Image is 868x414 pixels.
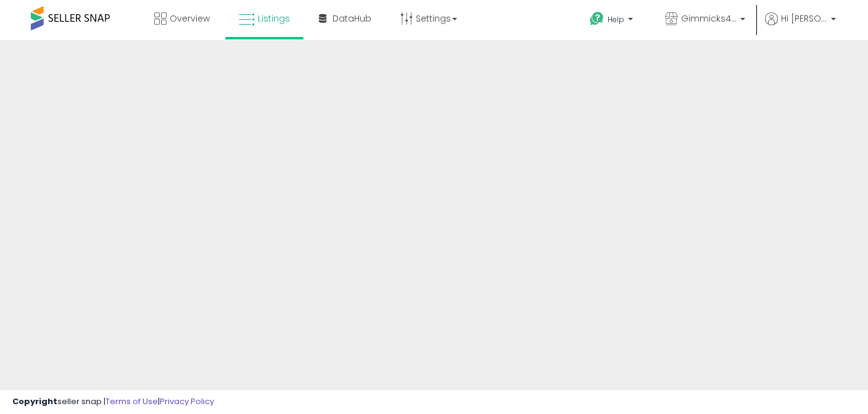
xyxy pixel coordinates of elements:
[781,12,827,25] span: Hi [PERSON_NAME]
[12,396,57,407] strong: Copyright
[589,11,605,26] i: Get Help
[681,12,737,25] span: Gimmicks4less
[160,396,214,407] a: Privacy Policy
[258,12,290,25] span: Listings
[170,12,210,25] span: Overview
[12,396,214,408] div: seller snap | |
[608,14,624,25] span: Help
[765,12,836,40] a: Hi [PERSON_NAME]
[105,396,158,407] a: Terms of Use
[580,2,645,40] a: Help
[333,12,371,25] span: DataHub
